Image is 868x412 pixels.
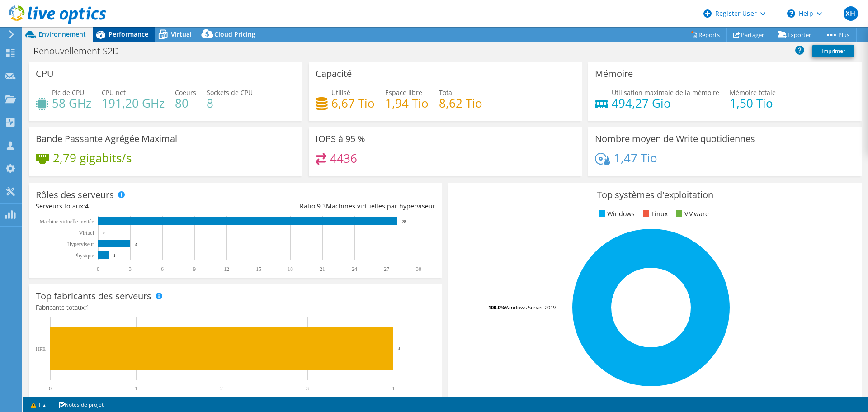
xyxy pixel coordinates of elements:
[207,88,253,97] span: Sockets de CPU
[385,88,422,97] span: Espace libre
[67,241,94,247] text: Hyperviseur
[52,98,91,108] h4: 58 GHz
[614,153,657,163] h4: 1,47 Tio
[36,303,435,313] h4: Fabricants totaux:
[193,266,196,272] text: 9
[684,28,727,42] a: Reports
[488,304,505,311] tspan: 100.0%
[207,98,253,108] h4: 8
[288,266,293,272] text: 18
[52,88,84,97] span: Pic de CPU
[674,209,709,219] li: VMware
[85,202,89,210] span: 4
[612,88,719,97] span: Utilisation maximale de la mémoire
[135,385,137,392] text: 1
[86,303,90,312] span: 1
[36,134,177,144] h3: Bande Passante Agrégée Maximal
[29,46,133,56] h1: Renouvellement S2D
[331,98,375,108] h4: 6,67 Tio
[35,346,46,352] text: HPE
[53,153,132,163] h4: 2,79 gigabits/s
[331,88,350,97] span: Utilisé
[439,88,454,97] span: Total
[224,266,229,272] text: 12
[79,230,94,236] text: Virtuel
[129,266,132,272] text: 3
[455,190,855,200] h3: Top systèmes d'exploitation
[787,9,795,18] svg: \n
[102,98,165,108] h4: 191,20 GHz
[36,190,114,200] h3: Rôles des serveurs
[726,28,771,42] a: Partager
[36,291,151,301] h3: Top fabricants des serveurs
[439,98,482,108] h4: 8,62 Tio
[175,98,196,108] h4: 80
[161,266,164,272] text: 6
[306,385,309,392] text: 3
[402,219,406,224] text: 28
[220,385,223,392] text: 2
[97,266,99,272] text: 0
[49,385,52,392] text: 0
[74,252,94,259] text: Physique
[214,30,255,38] span: Cloud Pricing
[385,98,429,108] h4: 1,94 Tio
[52,399,110,410] a: Notes de projet
[103,231,105,235] text: 0
[171,30,192,38] span: Virtual
[36,201,236,211] div: Serveurs totaux:
[135,242,137,246] text: 3
[236,201,435,211] div: Ratio: Machines virtuelles par hyperviseur
[595,69,633,79] h3: Mémoire
[730,88,776,97] span: Mémoire totale
[316,69,352,79] h3: Capacité
[641,209,668,219] li: Linux
[771,28,818,42] a: Exporter
[818,28,857,42] a: Plus
[256,266,261,272] text: 15
[317,202,326,210] span: 9.3
[316,134,365,144] h3: IOPS à 95 %
[384,266,389,272] text: 27
[612,98,719,108] h4: 494,27 Gio
[175,88,196,97] span: Coeurs
[844,6,858,21] span: XH
[36,69,54,79] h3: CPU
[352,266,357,272] text: 24
[812,45,854,57] a: Imprimer
[113,253,116,258] text: 1
[320,266,325,272] text: 21
[38,30,86,38] span: Environnement
[39,218,94,225] tspan: Machine virtuelle invitée
[108,30,148,38] span: Performance
[330,153,357,163] h4: 4436
[398,346,401,351] text: 4
[595,134,755,144] h3: Nombre moyen de Write quotidiennes
[102,88,126,97] span: CPU net
[392,385,394,392] text: 4
[730,98,776,108] h4: 1,50 Tio
[596,209,635,219] li: Windows
[505,304,556,311] tspan: Windows Server 2019
[416,266,421,272] text: 30
[24,399,52,410] a: 1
